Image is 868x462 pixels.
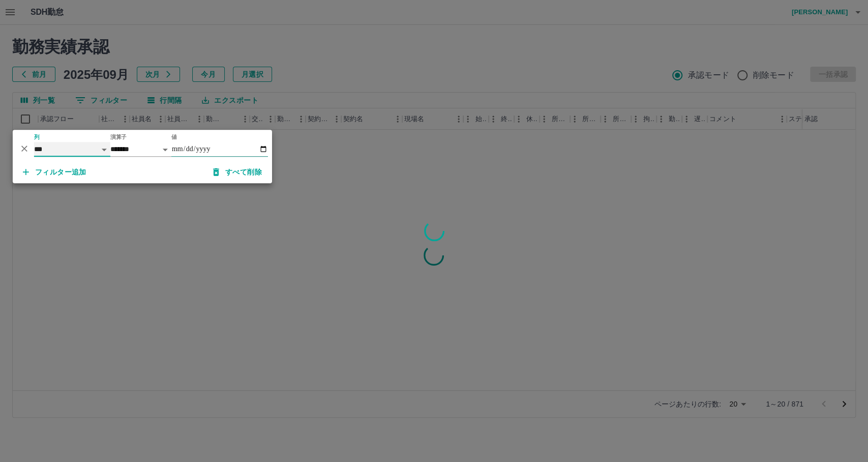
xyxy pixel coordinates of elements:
[171,133,177,141] label: 値
[15,163,95,181] button: フィルター追加
[205,163,270,181] button: すべて削除
[110,133,127,141] label: 演算子
[34,133,40,141] label: 列
[17,141,32,156] button: 削除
